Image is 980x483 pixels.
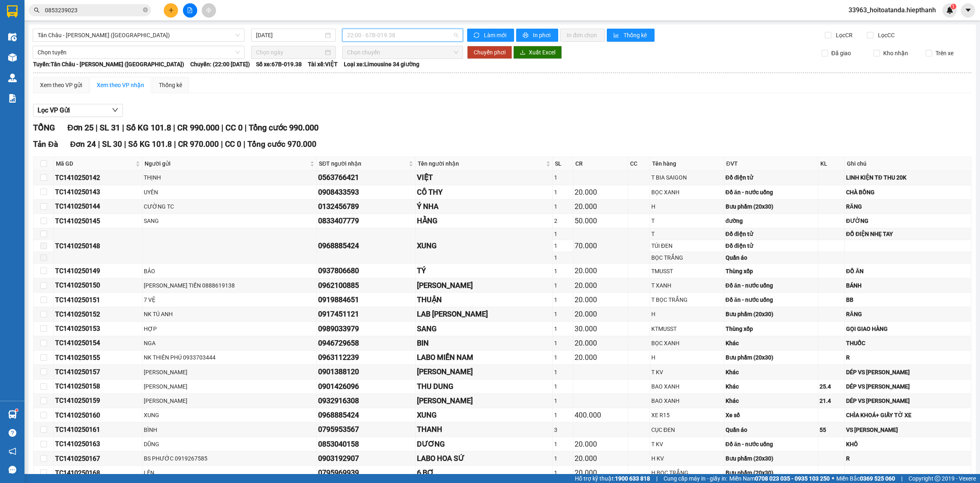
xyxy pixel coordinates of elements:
[67,123,94,133] span: Đơn 25
[221,139,223,149] span: |
[168,7,174,13] span: plus
[846,396,970,405] div: DÉP VS [PERSON_NAME]
[726,295,817,304] div: Đồ ăn - nước uống
[726,396,817,405] div: Khác
[651,202,723,211] div: H
[417,337,551,349] div: BIN
[114,44,225,61] strong: VP Nhận :
[575,409,626,421] div: 400.000
[16,409,18,411] sup: 1
[55,216,141,226] div: TC1410250145
[416,185,553,200] td: CÔ THY
[833,31,854,40] span: Lọc CR
[344,60,419,69] span: Loại xe: Limousine 34 giường
[651,267,723,276] div: TMUSST
[144,281,315,290] div: [PERSON_NAME] TIẾN 0888619138
[726,188,817,197] div: Đồ ăn - nước uống
[554,339,572,348] div: 1
[533,31,552,40] span: In phơi
[55,353,141,363] div: TC1410250155
[846,216,970,225] div: ĐƯỜNG
[318,186,414,198] div: 0908433593
[144,216,315,225] div: SANG
[417,265,551,276] div: TÝ
[318,337,414,349] div: 0946729658
[256,48,323,57] input: Chọn ngày
[416,336,553,350] td: BIN
[575,294,626,306] div: 20.000
[846,324,970,333] div: GỌI GIAO HÀNG
[319,159,407,168] span: SĐT người nhận
[842,5,942,15] span: 33963_hoitoatanda.hiepthanh
[575,240,626,252] div: 70.000
[560,29,605,42] button: In đơn chọn
[318,215,414,227] div: 0833407779
[726,241,817,250] div: Đồ điện tử
[122,123,124,133] span: |
[417,308,551,320] div: LAB [PERSON_NAME]
[554,382,572,391] div: 1
[846,295,970,304] div: BB
[174,139,176,149] span: |
[317,293,416,307] td: 0919884651
[102,139,122,149] span: SL 30
[159,81,182,90] div: Thống kê
[8,74,17,82] img: warehouse-icon
[190,60,250,69] span: Chuyến: (22:00 [DATE])
[55,367,141,377] div: TC1410250157
[100,123,120,133] span: SL 31
[96,123,98,133] span: |
[55,295,141,305] div: TC1410250151
[54,228,143,264] td: TC1410250148
[318,395,414,407] div: 0932916308
[317,336,416,350] td: 0946729658
[417,395,551,407] div: [PERSON_NAME]
[177,123,219,133] span: CR 990.000
[726,368,817,377] div: Khác
[54,279,143,293] td: TC1410250150
[144,202,315,211] div: CƯỜNG TC
[554,353,572,362] div: 1
[225,123,243,133] span: CC 0
[651,281,723,290] div: T XANH
[54,185,143,200] td: TC1410250143
[554,173,572,182] div: 1
[846,202,970,211] div: RĂNG
[650,157,724,171] th: Tên hàng
[846,188,970,197] div: CHÀ BÔNG
[554,188,572,197] div: 1
[38,105,70,115] span: Lọc VP Gửi
[946,7,953,14] img: icon-new-feature
[247,139,316,149] span: Tổng cước 970.000
[845,157,971,171] th: Ghi chú
[651,173,723,182] div: T BIA SAIGON
[318,240,414,252] div: 0968885424
[726,353,817,362] div: Bưu phẩm (20x30)
[416,200,553,214] td: Ý NHA
[256,60,302,69] span: Số xe: 67B-019.38
[144,368,315,377] div: [PERSON_NAME]
[145,159,308,168] span: Người gửi
[417,215,551,227] div: HẰNG
[3,47,72,55] strong: VP Gửi :
[952,4,955,9] span: 1
[317,408,416,422] td: 0968885424
[961,3,975,18] button: caret-down
[651,216,723,225] div: T
[33,139,58,149] span: Tản Đà
[33,104,123,117] button: Lọc VP Gửi
[846,173,970,182] div: LINH KIỆN TĐ THU 20K
[846,267,970,276] div: ĐỒ ĂN
[818,157,845,171] th: KL
[38,46,240,58] span: Chọn tuyến
[575,280,626,291] div: 20.000
[575,215,626,227] div: 50.000
[417,172,551,183] div: VIỆT
[651,253,723,262] div: BỌC TRẮNG
[144,411,315,420] div: XUNG
[467,46,512,59] button: Chuyển phơi
[416,264,553,278] td: TÝ
[416,228,553,264] td: XUNG
[416,365,553,379] td: NGUYỄN DUNG
[143,7,148,12] span: close-circle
